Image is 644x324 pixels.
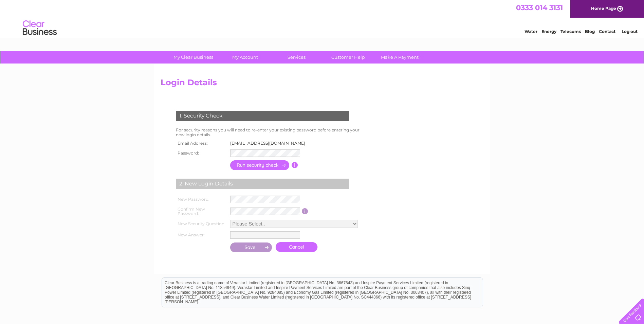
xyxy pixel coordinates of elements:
th: Password: [174,148,228,159]
input: Submit [230,242,272,252]
th: Email Address: [174,139,228,148]
div: 1. Security Check [176,111,349,121]
a: My Account [217,51,273,64]
div: 2. New Login Details [176,179,349,189]
th: New Password: [174,194,228,205]
h2: Login Details [161,78,484,91]
div: Clear Business is a trading name of Verastar Limited (registered in [GEOGRAPHIC_DATA] No. 3667643... [162,4,483,33]
th: New Answer: [174,230,228,240]
a: Energy [541,29,556,34]
th: Confirm New Password: [174,205,228,218]
td: [EMAIL_ADDRESS][DOMAIN_NAME] [228,139,311,148]
a: Contact [599,29,615,34]
a: Blog [585,29,595,34]
a: Log out [622,29,638,34]
th: New Security Question [174,218,228,230]
img: logo.png [22,18,57,38]
a: Cancel [276,242,317,252]
a: My Clear Business [165,51,221,64]
a: Make A Payment [372,51,428,64]
a: 0333 014 3131 [516,3,563,12]
td: For security reasons you will need to re-enter your existing password before entering your new lo... [174,126,367,139]
a: Water [525,29,537,34]
a: Services [269,51,325,64]
a: Telecoms [560,29,581,34]
input: Information [302,208,308,214]
input: Information [292,162,298,168]
a: Customer Help [320,51,376,64]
